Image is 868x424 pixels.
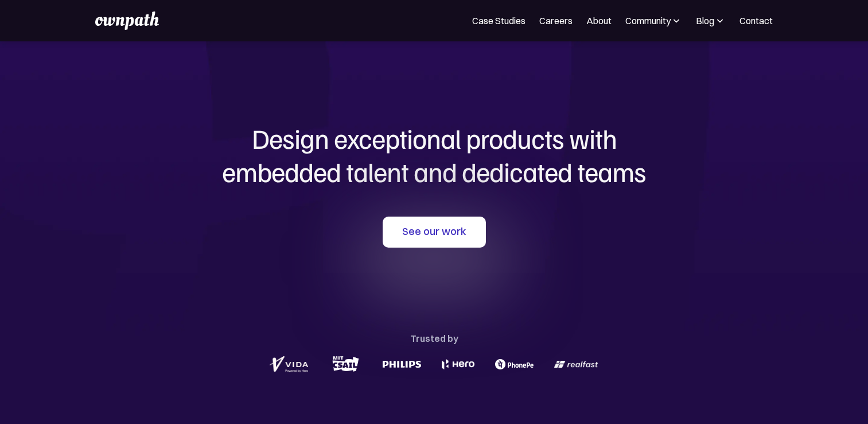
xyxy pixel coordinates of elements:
a: Contact [739,14,773,28]
div: Trusted by [410,330,458,346]
a: See our work [383,217,486,248]
div: Community [625,14,682,28]
a: Careers [539,14,573,28]
div: Blog [696,14,726,28]
a: About [586,14,612,28]
a: Case Studies [472,14,526,28]
div: Community [625,14,671,28]
h1: Design exceptional products with embedded talent and dedicated teams [159,122,710,188]
div: Blog [696,14,714,28]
